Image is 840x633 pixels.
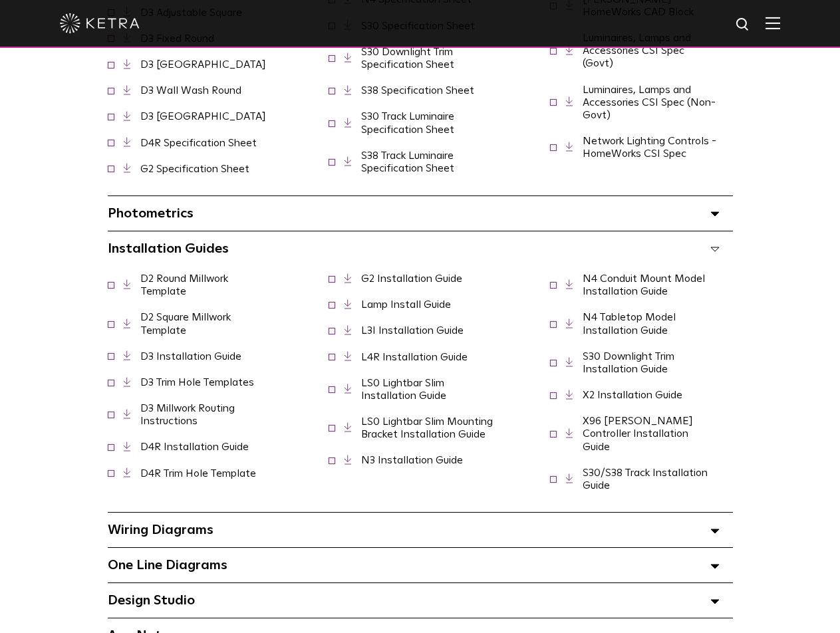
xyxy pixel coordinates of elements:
a: D3 Millwork Routing Instructions [140,403,235,426]
a: S30/S38 Track Installation Guide [583,467,708,491]
a: D3 Wall Wash Round [140,85,241,96]
a: S38 Specification Sheet [361,85,474,96]
a: L4R Installation Guide [361,352,468,362]
a: Network Lighting Controls - HomeWorks CSI Spec [583,136,716,159]
a: G2 Installation Guide [361,273,462,284]
a: Lamp Install Guide [361,299,451,310]
img: Hamburger%20Nav.svg [766,17,780,29]
span: Installation Guides [108,242,229,255]
img: search icon [735,17,752,33]
a: X96 [PERSON_NAME] Controller Installation Guide [583,416,693,451]
span: Wiring Diagrams [108,523,213,537]
a: L3I Installation Guide [361,325,464,336]
a: Luminaires, Lamps and Accessories CSI Spec (Non-Govt) [583,84,716,120]
a: S30 Track Luminaire Specification Sheet [361,111,454,134]
a: X2 Installation Guide [583,390,682,400]
a: D4R Specification Sheet [140,138,257,148]
a: LS0 Lightbar Slim Installation Guide [361,378,446,401]
a: D3 [GEOGRAPHIC_DATA] [140,111,266,122]
a: G2 Specification Sheet [140,164,249,174]
a: N3 Installation Guide [361,455,463,465]
span: Design Studio [108,594,195,607]
a: D3 Trim Hole Templates [140,377,254,388]
a: S38 Track Luminaire Specification Sheet [361,150,454,174]
a: D3 Installation Guide [140,351,241,362]
a: Luminaires, Lamps and Accessories CSI Spec (Govt) [583,33,691,68]
a: S30 Downlight Trim Installation Guide [583,351,674,374]
span: Photometrics [108,207,194,220]
span: One Line Diagrams [108,559,227,572]
img: ketra-logo-2019-white [60,13,140,33]
a: N4 Tabletop Model Installation Guide [583,312,676,335]
a: LS0 Lightbar Slim Mounting Bracket Installation Guide [361,416,493,440]
a: D2 Round Millwork Template [140,273,228,297]
a: N4 Conduit Mount Model Installation Guide [583,273,705,297]
a: D2 Square Millwork Template [140,312,231,335]
a: D4R Installation Guide [140,442,249,452]
a: D3 [GEOGRAPHIC_DATA] [140,59,266,70]
a: D4R Trim Hole Template [140,468,256,479]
